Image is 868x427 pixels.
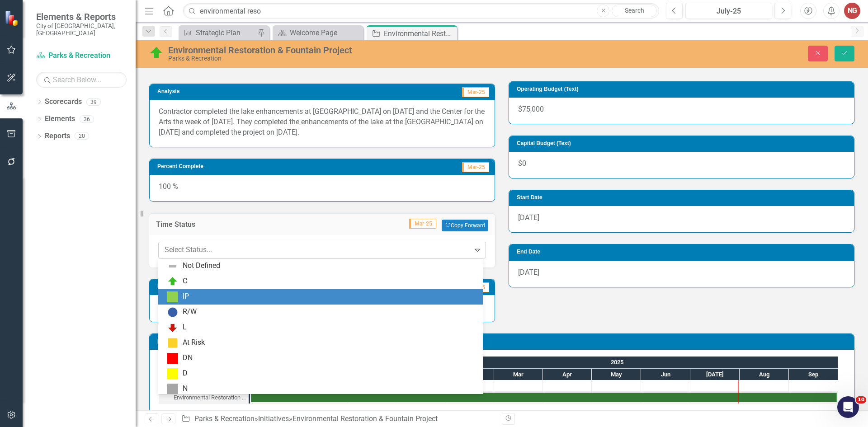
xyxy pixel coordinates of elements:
[517,249,849,255] h3: End Date
[45,97,82,107] a: Scorecards
[685,3,772,19] button: July-25
[612,5,657,17] a: Search
[517,195,849,201] h3: Start Date
[183,261,220,271] div: Not Defined
[157,89,305,94] h3: Analysis
[494,369,543,380] div: Mar
[167,291,178,302] img: IP
[149,46,164,60] img: C
[181,414,495,424] div: » »
[462,162,489,172] span: Mar-25
[157,164,364,169] h3: Percent Complete
[517,141,849,146] h3: Capital Budget (Text)
[167,384,178,394] img: N
[518,159,526,168] span: $0
[157,284,346,290] h3: Budget Status
[181,27,255,38] a: Strategic Plan
[183,353,193,363] div: DN
[396,357,838,368] div: 2025
[384,28,455,39] div: Environmental Restoration & Fountain Project
[159,392,249,404] div: Environmental Restoration & Fountain Project
[183,322,187,333] div: L
[183,276,187,286] div: C
[183,307,197,317] div: R/W
[80,115,94,123] div: 36
[36,72,127,88] input: Search Below...
[837,396,859,418] iframe: Intercom live chat
[183,368,188,379] div: D
[167,307,178,318] img: R/W
[183,3,659,19] input: Search ClearPoint...
[592,369,641,380] div: May
[75,132,89,140] div: 20
[442,220,488,231] button: Copy Forward
[689,6,769,17] div: July-25
[36,51,127,61] a: Parks & Recreation
[159,392,249,404] div: Task: Start date: 2024-10-01 End date: 2025-09-30
[844,3,860,19] button: NG
[183,291,189,302] div: IP
[518,105,544,113] span: $75,000
[36,11,127,22] span: Elements & Reports
[168,55,545,62] div: Parks & Recreation
[183,384,188,394] div: N
[196,27,255,38] div: Strategic Plan
[86,98,101,106] div: 39
[789,369,838,380] div: Sep
[251,393,837,402] div: Task: Start date: 2024-10-01 End date: 2025-09-30
[290,27,361,38] div: Welcome Page
[168,45,545,55] div: Environmental Restoration & Fountain Project
[174,392,246,404] div: Environmental Restoration & Fountain Project
[194,414,255,423] a: Parks & Recreation
[5,10,20,26] img: ClearPoint Strategy
[690,369,740,380] div: Jul
[518,213,539,222] span: [DATE]
[167,261,178,272] img: Not Defined
[462,87,489,97] span: Mar-25
[167,368,178,379] img: D
[641,369,690,380] div: Jun
[45,114,75,124] a: Elements
[167,353,178,364] img: DN
[45,131,70,141] a: Reports
[740,369,789,380] div: Aug
[258,414,289,423] a: Initiatives
[36,22,127,37] small: City of [GEOGRAPHIC_DATA], [GEOGRAPHIC_DATA]
[517,86,849,92] h3: Operating Budget (Text)
[518,268,539,277] span: [DATE]
[275,27,361,38] a: Welcome Page
[167,322,178,333] img: L
[156,221,266,229] h3: Time Status
[150,175,495,201] div: 100 %
[543,369,592,380] div: Apr
[856,396,866,404] span: 10
[292,414,438,423] div: Environmental Restoration & Fountain Project
[183,338,205,348] div: At Risk
[167,276,178,287] img: C
[409,219,436,229] span: Mar-25
[159,107,486,138] p: Contractor completed the lake enhancements at [GEOGRAPHIC_DATA] on [DATE] and the Center for the ...
[157,338,849,344] h3: [PERSON_NAME] Chart
[167,338,178,348] img: At Risk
